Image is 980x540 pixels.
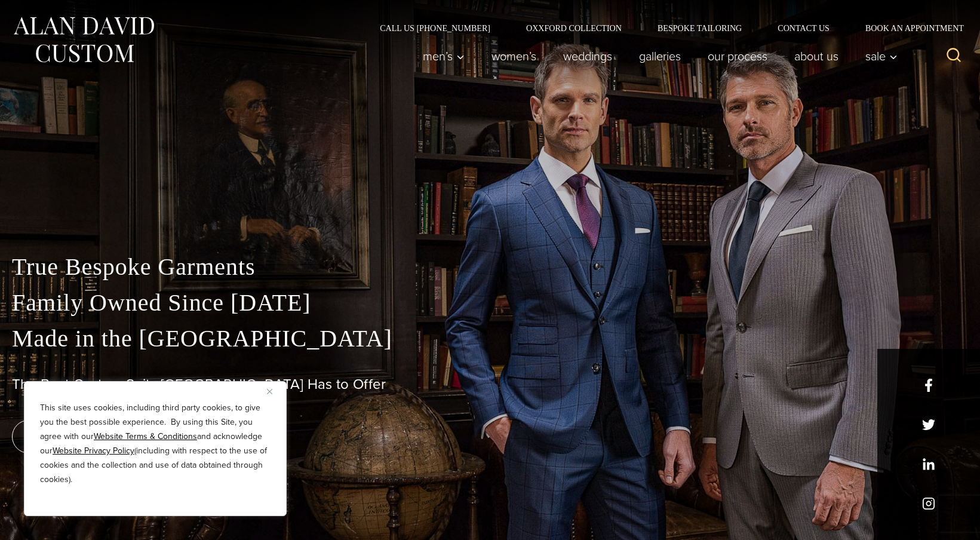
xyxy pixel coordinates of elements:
[53,444,134,457] a: Website Privacy Policy
[94,430,197,443] a: Website Terms & Conditions
[410,44,904,68] nav: Primary Navigation
[40,401,271,487] p: This site uses cookies, including third party cookies, to give you the best possible experience. ...
[847,24,968,32] a: Book an Appointment
[362,24,968,32] nav: Secondary Navigation
[12,249,968,357] p: True Bespoke Garments Family Owned Since [DATE] Made in the [GEOGRAPHIC_DATA]
[695,44,781,68] a: Our Process
[267,384,281,398] button: Close
[12,376,968,393] h1: The Best Custom Suits [GEOGRAPHIC_DATA] Has to Offer
[362,24,508,32] a: Call Us [PHONE_NUMBER]
[12,420,179,453] a: book an appointment
[640,24,760,32] a: Bespoke Tailoring
[781,44,852,68] a: About Us
[760,24,847,32] a: Contact Us
[508,24,640,32] a: Oxxford Collection
[550,44,626,68] a: weddings
[267,389,272,394] img: Close
[865,50,898,62] span: Sale
[12,13,155,66] img: Alan David Custom
[626,44,695,68] a: Galleries
[478,44,550,68] a: Women’s
[423,50,465,62] span: Men’s
[939,42,968,70] button: View Search Form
